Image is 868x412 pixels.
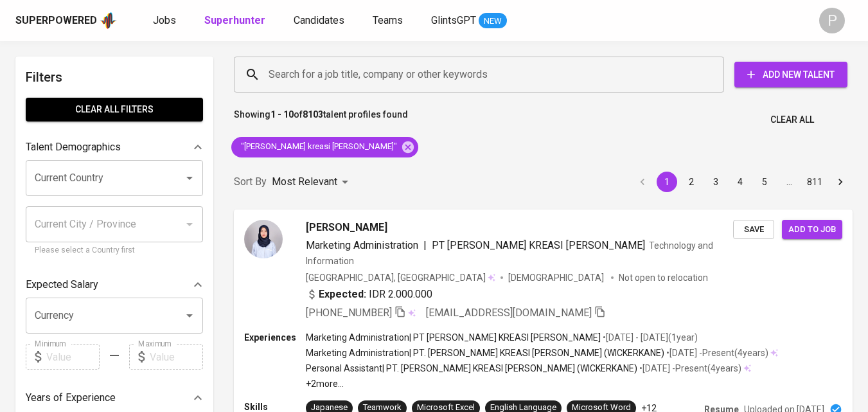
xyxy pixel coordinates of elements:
[244,331,306,344] p: Experiences
[26,98,203,121] button: Clear All filters
[100,11,117,30] img: app logo
[26,277,98,292] p: Expected Salary
[306,271,495,284] div: [GEOGRAPHIC_DATA], [GEOGRAPHIC_DATA]
[306,220,387,235] span: [PERSON_NAME]
[272,170,353,194] div: Most Relevant
[745,67,837,83] span: Add New Talent
[306,377,778,390] p: +2 more ...
[306,331,601,344] p: Marketing Administration | PT [PERSON_NAME] KREASI [PERSON_NAME]
[779,175,799,188] div: …
[234,108,408,132] p: Showing of talent profiles found
[423,238,427,253] span: |
[181,169,199,187] button: Open
[601,331,698,344] p: • [DATE] - [DATE] ( 1 year )
[730,172,750,192] button: Go to page 4
[740,222,768,237] span: Save
[782,220,842,240] button: Add to job
[431,14,476,26] span: GlintsGPT
[306,307,392,319] span: [PHONE_NUMBER]
[306,239,418,251] span: Marketing Administration
[26,134,203,160] div: Talent Demographics
[630,172,853,192] nav: pagination navigation
[479,15,507,28] span: NEW
[26,67,203,87] h6: Filters
[244,220,283,258] img: 13242cb9dde799db8e3abd7e03a9cbb3.jpg
[373,14,403,26] span: Teams
[306,240,713,266] span: Technology and Information
[733,220,774,240] button: Save
[306,287,432,302] div: IDR 2.000.000
[754,172,775,192] button: Go to page 5
[36,102,193,118] span: Clear All filters
[231,137,418,157] div: "[PERSON_NAME] kreasi [PERSON_NAME]"
[234,174,267,190] p: Sort By
[35,244,194,257] p: Please select a Country first
[15,13,97,28] div: Superpowered
[26,390,116,406] p: Years of Experience
[373,13,405,29] a: Teams
[803,172,826,192] button: Go to page 811
[426,307,592,319] span: [EMAIL_ADDRESS][DOMAIN_NAME]
[46,344,100,370] input: Value
[26,385,203,411] div: Years of Experience
[231,141,405,153] span: "[PERSON_NAME] kreasi [PERSON_NAME]"
[294,14,344,26] span: Candidates
[788,222,836,237] span: Add to job
[681,172,702,192] button: Go to page 2
[734,62,847,87] button: Add New Talent
[270,109,294,120] b: 1 - 10
[272,174,337,190] p: Most Relevant
[306,362,637,375] p: Personal Assistant | PT. [PERSON_NAME] KREASI [PERSON_NAME] (WICKERKANE)
[770,112,814,128] span: Clear All
[294,13,347,29] a: Candidates
[150,344,203,370] input: Value
[637,362,741,375] p: • [DATE] - Present ( 4 years )
[765,108,819,132] button: Clear All
[705,172,726,192] button: Go to page 3
[26,272,203,298] div: Expected Salary
[181,307,199,325] button: Open
[619,271,708,284] p: Not open to relocation
[432,239,645,251] span: PT [PERSON_NAME] KREASI [PERSON_NAME]
[664,346,768,359] p: • [DATE] - Present ( 4 years )
[303,109,323,120] b: 8103
[204,13,268,29] a: Superhunter
[153,14,176,26] span: Jobs
[26,139,121,155] p: Talent Demographics
[830,172,851,192] button: Go to next page
[153,13,179,29] a: Jobs
[431,13,507,29] a: GlintsGPT NEW
[819,8,845,33] div: P
[204,14,265,26] b: Superhunter
[15,11,117,30] a: Superpoweredapp logo
[319,287,366,302] b: Expected:
[306,346,664,359] p: Marketing Administration | PT. [PERSON_NAME] KREASI [PERSON_NAME] (WICKERKANE)
[508,271,606,284] span: [DEMOGRAPHIC_DATA]
[657,172,677,192] button: page 1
